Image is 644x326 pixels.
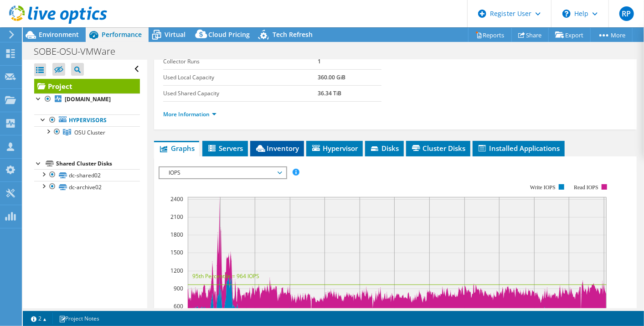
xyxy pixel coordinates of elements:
b: 360.00 GiB [318,73,345,81]
text: 900 [174,285,183,292]
a: More Information [163,110,216,118]
b: 1 [318,57,321,65]
text: 2400 [170,195,183,203]
text: 95th Percentile = 964 IOPS [192,272,259,280]
span: Installed Applications [477,144,560,153]
a: More [590,28,633,42]
text: 1200 [170,267,183,274]
label: Used Local Capacity [163,73,318,82]
span: OSU Cluster [74,129,105,136]
a: Project [34,79,140,93]
span: Cluster Disks [411,144,466,153]
a: Hypervisors [34,114,140,126]
a: dc-archive02 [34,181,140,193]
span: Cloud Pricing [208,30,250,39]
text: Write IOPS [530,184,556,191]
a: Share [511,28,549,42]
span: Performance [102,30,142,39]
span: Servers [207,144,243,153]
text: 1800 [170,231,183,238]
a: OSU Cluster [34,126,140,138]
span: Tech Refresh [273,30,313,39]
span: Disks [370,144,399,153]
text: Read IOPS [574,184,598,191]
span: Hypervisor [311,144,358,153]
h1: SOBE-OSU-VMWare [30,47,129,57]
div: Shared Cluster Disks [56,158,140,169]
label: Used Shared Capacity [163,89,318,98]
span: Environment [39,30,79,39]
a: Export [548,28,591,42]
b: [DOMAIN_NAME] [65,95,111,103]
text: 600 [174,302,183,310]
span: Virtual [165,30,185,39]
span: RP [619,6,634,21]
a: Project Notes [52,313,106,324]
text: 2100 [170,213,183,221]
b: 36.34 TiB [318,89,341,97]
text: 1500 [170,248,183,256]
svg: \n [562,10,571,18]
label: Collector Runs [163,57,318,66]
span: Inventory [255,144,299,153]
a: dc-shared02 [34,169,140,181]
span: Graphs [159,144,195,153]
a: [DOMAIN_NAME] [34,93,140,105]
a: Reports [468,28,512,42]
span: IOPS [164,167,281,178]
a: 2 [25,313,53,324]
